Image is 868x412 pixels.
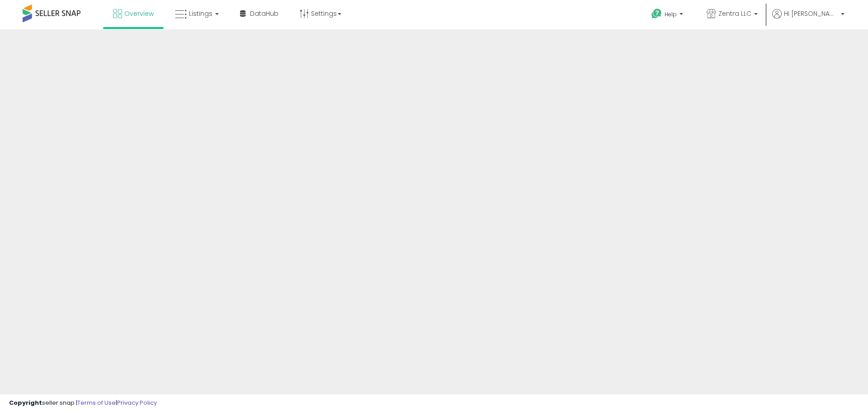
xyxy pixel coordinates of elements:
[117,398,157,407] a: Privacy Policy
[9,399,157,407] div: seller snap | |
[189,9,212,18] span: Listings
[124,9,154,18] span: Overview
[9,398,42,407] strong: Copyright
[784,9,838,18] span: Hi [PERSON_NAME]
[665,10,677,18] span: Help
[718,9,751,18] span: Zentra LLC
[77,398,116,407] a: Terms of Use
[651,8,662,19] i: Get Help
[250,9,278,18] span: DataHub
[644,1,692,29] a: Help
[772,9,844,29] a: Hi [PERSON_NAME]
